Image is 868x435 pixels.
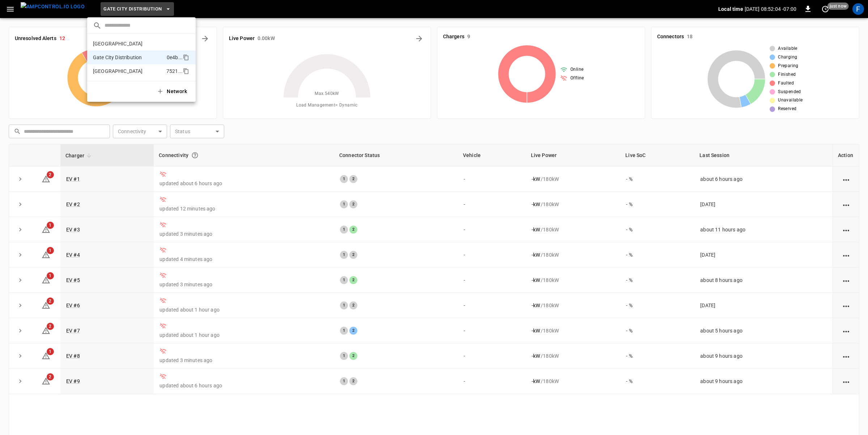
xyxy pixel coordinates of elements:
p: Gate City Distribution [93,54,164,61]
p: [GEOGRAPHIC_DATA] [93,40,164,47]
p: [GEOGRAPHIC_DATA] [93,68,163,75]
div: copy [182,53,190,62]
button: Network [152,84,193,99]
div: copy [182,67,190,75]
